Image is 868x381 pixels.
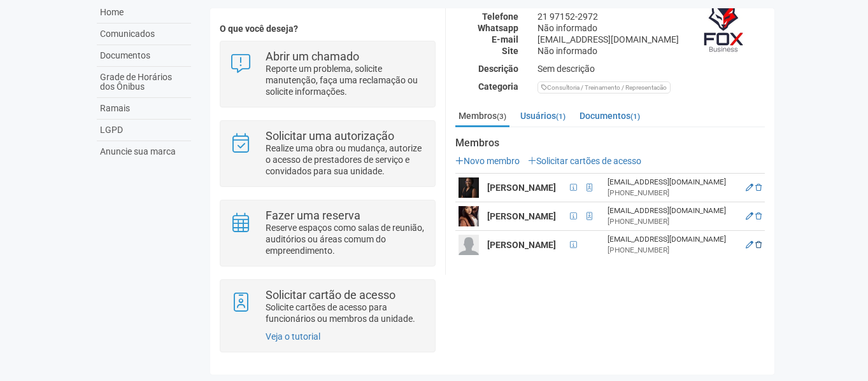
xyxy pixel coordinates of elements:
a: Usuários(1) [517,106,569,125]
a: Fazer uma reserva Reserve espaços como salas de reunião, auditórios ou áreas comum do empreendime... [230,210,425,256]
strong: [PERSON_NAME] [487,211,556,221]
a: Documentos [97,45,191,67]
strong: Categoria [478,81,518,92]
div: Não informado [528,45,774,57]
strong: Fazer uma reserva [266,209,360,222]
strong: [PERSON_NAME] [487,240,556,250]
div: [PHONE_NUMBER] [608,188,738,198]
strong: Abrir um chamado [266,50,359,63]
img: user.png [459,177,479,198]
strong: Solicitar cartão de acesso [266,288,395,301]
img: user.png [459,235,479,255]
a: Excluir membro [755,240,762,249]
p: Reserve espaços como salas de reunião, auditórios ou áreas comum do empreendimento. [266,222,425,256]
img: user.png [459,206,479,226]
a: Veja o tutorial [266,331,320,342]
strong: Descrição [478,64,518,74]
strong: Whatsapp [478,23,518,33]
a: Novo membro [455,156,520,166]
a: Excluir membro [755,212,762,221]
a: Ramais [97,98,191,120]
a: Solicitar uma autorização Realize uma obra ou mudança, autorize o acesso de prestadores de serviç... [230,130,425,177]
div: Não informado [528,22,774,34]
a: Home [97,2,191,24]
a: Solicitar cartões de acesso [528,156,641,166]
a: Membros(3) [455,106,509,127]
div: [PHONE_NUMBER] [608,216,738,227]
a: Solicitar cartão de acesso Solicite cartões de acesso para funcionários ou membros da unidade. [230,289,425,324]
strong: E-mail [492,34,518,45]
strong: [PERSON_NAME] [487,183,556,193]
div: 21 97152-2972 [528,11,774,22]
a: Grade de Horários dos Ônibus [97,67,191,98]
p: Realize uma obra ou mudança, autorize o acesso de prestadores de serviço e convidados para sua un... [266,142,425,177]
h4: O que você deseja? [220,24,436,34]
a: Documentos(1) [576,106,643,125]
div: Consultoria / Treinamento / Representacão [537,81,671,94]
a: Comunicados [97,24,191,45]
div: [PHONE_NUMBER] [608,245,738,256]
div: [EMAIL_ADDRESS][DOMAIN_NAME] [608,205,738,216]
div: [EMAIL_ADDRESS][DOMAIN_NAME] [528,34,774,45]
strong: Telefone [482,11,518,22]
small: (1) [630,112,640,121]
strong: Membros [455,137,765,149]
a: Editar membro [746,240,753,249]
a: Anuncie sua marca [97,141,191,162]
a: Editar membro [746,212,753,221]
div: Sem descrição [528,63,774,74]
a: Editar membro [746,183,753,192]
p: Solicite cartões de acesso para funcionários ou membros da unidade. [266,301,425,324]
strong: Solicitar uma autorização [266,129,394,142]
div: [EMAIL_ADDRESS][DOMAIN_NAME] [608,177,738,188]
div: [EMAIL_ADDRESS][DOMAIN_NAME] [608,234,738,245]
strong: Site [502,46,518,56]
a: Abrir um chamado Reporte um problema, solicite manutenção, faça uma reclamação ou solicite inform... [230,51,425,97]
a: Excluir membro [755,183,762,192]
small: (3) [497,112,506,121]
small: (1) [556,112,566,121]
a: LGPD [97,120,191,141]
p: Reporte um problema, solicite manutenção, faça uma reclamação ou solicite informações. [266,63,425,97]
